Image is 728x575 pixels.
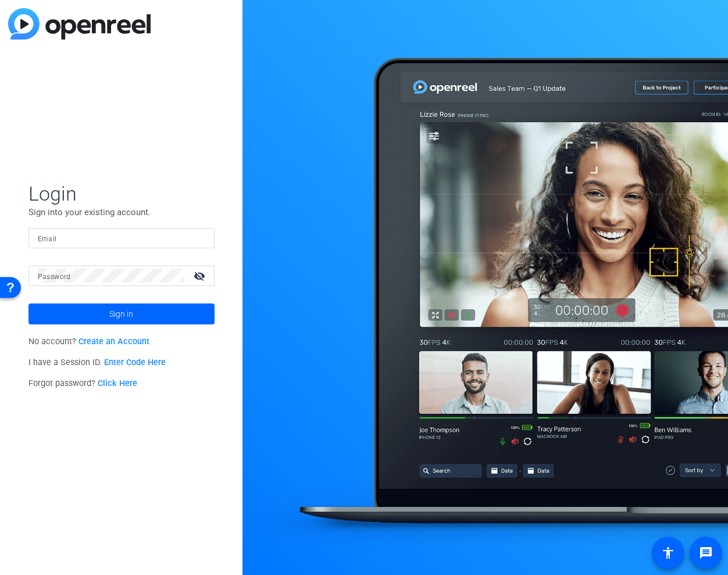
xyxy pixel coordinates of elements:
mat-icon: accessibility [661,546,675,560]
mat-icon: visibility_off [187,267,215,284]
span: No account? [28,337,150,347]
a: Enter Code Here [104,358,166,367]
mat-icon: message [699,546,713,560]
mat-label: Password [38,273,71,281]
mat-label: Email [38,235,57,243]
p: Sign into your existing account. [28,206,215,219]
a: Create an Account [78,337,149,347]
span: Login [28,181,215,206]
span: Sign in [109,299,133,328]
span: I have a Session ID. [28,358,166,367]
input: Enter Email Address [38,231,205,245]
span: Forgot password? [28,378,138,388]
img: blue-gradient.svg [8,8,151,40]
button: Sign in [28,303,215,324]
a: Click Here [98,378,137,388]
